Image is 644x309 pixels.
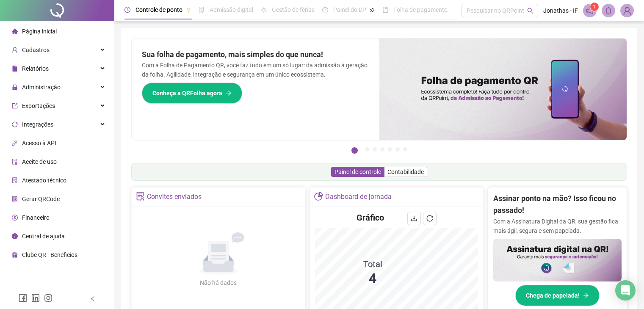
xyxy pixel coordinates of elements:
img: 78964 [621,4,633,17]
span: Gestão de férias [272,6,315,13]
span: api [12,140,18,146]
span: pie-chart [314,192,323,201]
img: banner%2F02c71560-61a6-44d4-94b9-c8ab97240462.png [493,239,622,281]
span: Chega de papelada! [526,291,580,300]
span: sun [261,7,267,13]
span: dollar [12,215,18,221]
span: Acesso à API [22,140,56,146]
button: 6 [395,147,400,152]
span: Financeiro [22,214,50,221]
span: instagram [44,294,53,302]
span: Folha de pagamento [393,6,448,13]
span: book [382,7,388,13]
span: linkedin [31,294,40,302]
span: Jonathas - IF [543,6,578,15]
span: pushpin [186,8,191,13]
span: Central de ajuda [22,233,65,240]
span: Conheça a QRFolha agora [152,88,222,98]
span: dashboard [322,7,328,13]
span: download [411,215,417,222]
span: search [527,8,533,14]
button: 7 [403,147,407,152]
h2: Sua folha de pagamento, mais simples do que nunca! [142,49,369,61]
span: Atestado técnico [22,177,66,184]
span: arrow-right [583,292,589,298]
span: Exportações [22,102,55,109]
img: banner%2F8d14a306-6205-4263-8e5b-06e9a85ad873.png [379,39,627,140]
span: Clube QR - Beneficios [22,251,77,258]
button: 2 [365,147,369,152]
span: pushpin [370,8,375,13]
span: Controle de ponto [135,6,182,13]
span: home [12,28,18,34]
button: 5 [388,147,392,152]
span: Aceite de uso [22,158,57,165]
span: Cadastros [22,47,50,53]
div: Dashboard de jornada [325,190,392,204]
span: Gerar QRCode [22,196,60,202]
p: Com a Folha de Pagamento QR, você faz tudo em um só lugar: da admissão à geração da folha. Agilid... [142,61,369,79]
span: file-done [199,7,205,13]
span: sync [12,121,18,127]
span: notification [586,7,594,14]
span: Painel de controle [334,168,381,175]
span: info-circle [12,233,18,239]
div: Convites enviados [147,190,202,204]
span: arrow-right [226,90,232,96]
button: 4 [380,147,384,152]
span: audit [12,159,18,165]
sup: 1 [590,3,599,11]
span: Página inicial [22,28,57,35]
span: reload [426,215,433,222]
div: Não há dados [180,278,257,287]
span: 1 [593,4,596,10]
span: Integrações [22,121,53,128]
button: Chega de papelada! [515,285,600,306]
span: lock [12,84,18,90]
span: export [12,103,18,109]
button: Conheça a QRFolha agora [142,83,242,104]
h4: Gráfico [357,212,384,223]
p: Com a Assinatura Digital da QR, sua gestão fica mais ágil, segura e sem papelada. [493,217,622,235]
button: 1 [351,147,358,154]
div: Open Intercom Messenger [615,280,636,301]
span: bell [605,7,612,14]
span: Admissão digital [210,6,253,13]
span: solution [12,177,18,183]
h2: Assinar ponto na mão? Isso ficou no passado! [493,193,622,217]
span: qrcode [12,196,18,202]
span: solution [136,192,145,201]
span: file [12,66,18,72]
span: left [90,296,96,302]
span: clock-circle [124,7,130,13]
span: gift [12,252,18,258]
span: Contabilidade [387,168,424,175]
span: Painel do DP [333,6,366,13]
span: Relatórios [22,65,49,72]
span: user-add [12,47,18,53]
span: Administração [22,84,61,91]
button: 3 [373,147,377,152]
span: facebook [19,294,27,302]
